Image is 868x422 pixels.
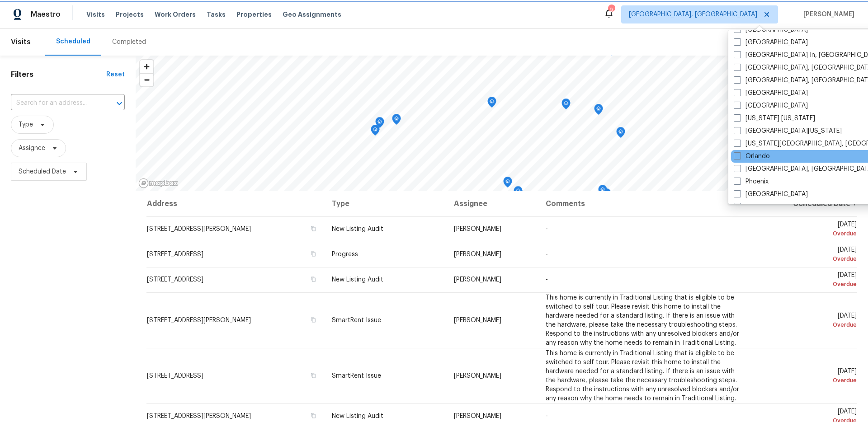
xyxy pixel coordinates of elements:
[454,277,501,283] span: [PERSON_NAME]
[11,70,106,79] h1: Filters
[19,120,33,129] span: Type
[546,350,739,402] span: This home is currently in Traditional Listing that is eligible to be switched to self tour. Pleas...
[546,226,548,232] span: -
[113,97,126,110] button: Open
[147,373,203,379] span: [STREET_ADDRESS]
[734,114,815,123] label: [US_STATE] [US_STATE]
[309,225,317,233] button: Copy Address
[140,73,153,86] button: Zoom out
[86,10,105,19] span: Visits
[759,320,857,329] div: Overdue
[56,37,90,46] div: Scheduled
[136,56,861,191] canvas: Map
[546,251,548,258] span: -
[546,277,548,283] span: -
[608,5,614,14] div: 9
[487,97,496,111] div: Map marker
[514,186,523,200] div: Map marker
[146,191,325,216] th: Address
[332,373,381,379] span: SmartRent Issue
[116,10,144,19] span: Projects
[155,10,196,19] span: Work Orders
[800,10,854,19] span: [PERSON_NAME]
[11,96,99,110] input: Search for an address...
[561,98,571,113] div: Map marker
[503,177,512,191] div: Map marker
[112,38,146,47] div: Completed
[594,104,603,118] div: Map marker
[759,247,857,263] span: [DATE]
[454,226,501,232] span: [PERSON_NAME]
[283,10,341,19] span: Geo Assignments
[332,277,383,283] span: New Listing Audit
[138,178,178,188] a: Mapbox homepage
[598,185,607,199] div: Map marker
[207,11,226,18] span: Tasks
[752,191,857,216] th: Scheduled Date ↑
[759,229,857,238] div: Overdue
[147,317,251,324] span: [STREET_ADDRESS][PERSON_NAME]
[734,38,808,47] label: [GEOGRAPHIC_DATA]
[371,125,380,139] div: Map marker
[375,117,384,131] div: Map marker
[392,114,401,128] div: Map marker
[546,295,739,346] span: This home is currently in Traditional Listing that is eligible to be switched to self tour. Pleas...
[332,317,381,324] span: SmartRent Issue
[147,226,251,232] span: [STREET_ADDRESS][PERSON_NAME]
[759,368,857,385] span: [DATE]
[147,251,203,258] span: [STREET_ADDRESS]
[309,412,317,420] button: Copy Address
[616,127,625,141] div: Map marker
[629,10,757,19] span: [GEOGRAPHIC_DATA], [GEOGRAPHIC_DATA]
[759,313,857,329] span: [DATE]
[454,317,501,324] span: [PERSON_NAME]
[11,32,31,52] span: Visits
[325,191,447,216] th: Type
[309,275,317,283] button: Copy Address
[106,70,125,79] div: Reset
[447,191,538,216] th: Assignee
[309,316,317,324] button: Copy Address
[454,373,501,379] span: [PERSON_NAME]
[734,127,842,136] label: [GEOGRAPHIC_DATA][US_STATE]
[734,190,808,199] label: [GEOGRAPHIC_DATA]
[759,254,857,263] div: Overdue
[19,167,66,176] span: Scheduled Date
[332,226,383,232] span: New Listing Audit
[236,10,272,19] span: Properties
[759,221,857,238] span: [DATE]
[759,376,857,385] div: Overdue
[332,251,358,258] span: Progress
[31,10,61,19] span: Maestro
[147,277,203,283] span: [STREET_ADDRESS]
[546,413,548,419] span: -
[140,60,153,73] button: Zoom in
[309,371,317,380] button: Copy Address
[309,250,317,258] button: Copy Address
[759,272,857,289] span: [DATE]
[734,177,769,186] label: Phoenix
[19,144,45,153] span: Assignee
[734,101,808,110] label: [GEOGRAPHIC_DATA]
[734,152,770,161] label: Orlando
[538,191,752,216] th: Comments
[140,74,153,86] span: Zoom out
[734,89,808,98] label: [GEOGRAPHIC_DATA]
[147,413,251,419] span: [STREET_ADDRESS][PERSON_NAME]
[759,280,857,289] div: Overdue
[332,413,383,419] span: New Listing Audit
[454,413,501,419] span: [PERSON_NAME]
[454,251,501,258] span: [PERSON_NAME]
